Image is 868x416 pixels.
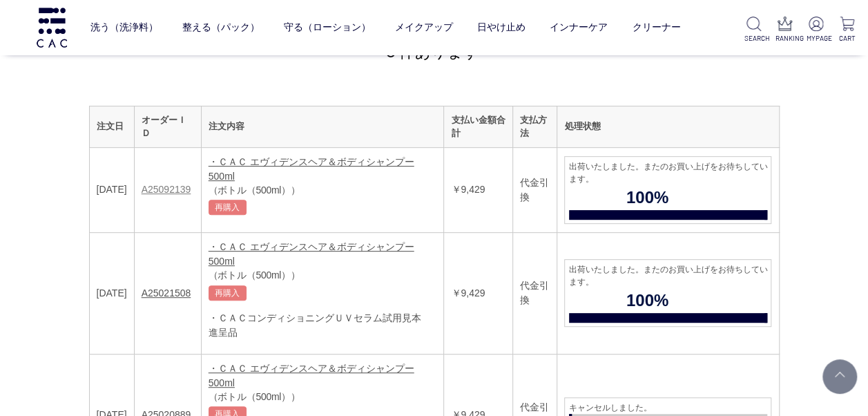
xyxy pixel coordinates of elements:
[182,10,260,45] a: 整える（パック）
[444,147,513,233] td: ￥9,429
[284,10,371,45] a: 守る（ローション）
[477,10,525,45] a: 日やけ止め
[35,8,69,47] img: logo
[565,288,729,313] span: 100%
[89,233,134,354] td: [DATE]
[142,184,191,195] a: A25092139
[89,147,134,233] td: [DATE]
[550,10,608,45] a: インナーケア
[134,106,201,147] th: オーダーＩＤ
[775,33,795,44] p: RANKING
[775,17,795,44] a: RANKING
[209,390,437,404] div: （ボトル（500ml））
[89,106,134,147] th: 注文日
[444,106,513,147] th: 支払い金額合計
[209,363,414,388] a: ・ＣＡＣ エヴィデンスヘア＆ボディシャンプー500ml
[512,233,557,354] td: 代金引換
[837,33,857,44] p: CART
[565,185,729,210] span: 100%
[90,10,158,45] a: 洗う（洗浄料）
[209,200,247,215] a: 再購入
[806,33,826,44] p: MYPAGE
[209,184,437,197] div: （ボトル（500ml））
[744,17,764,44] a: SEARCH
[565,263,771,288] span: 出荷いたしました。またのお買い上げをお待ちしています。
[632,10,680,45] a: クリーナー
[209,311,437,340] div: ・ＣＡＣコンディショニングＵＶセラム試用見本 進呈品
[142,287,191,299] a: A25021508
[201,106,444,147] th: 注文内容
[395,10,453,45] a: メイクアップ
[557,106,779,147] th: 処理状態
[512,147,557,233] td: 代金引換
[806,17,826,44] a: MYPAGE
[209,269,437,282] div: （ボトル（500ml））
[444,233,513,354] td: ￥9,429
[564,156,771,224] a: 出荷いたしました。またのお買い上げをお待ちしています。 100%
[565,401,655,414] span: キャンセルしました。
[837,17,857,44] a: CART
[512,106,557,147] th: 支払方法
[209,156,414,182] a: ・ＣＡＣ エヴィデンスヘア＆ボディシャンプー500ml
[209,285,247,301] a: 再購入
[564,259,771,327] a: 出荷いたしました。またのお買い上げをお待ちしています。 100%
[744,33,764,44] p: SEARCH
[565,160,771,185] span: 出荷いたしました。またのお買い上げをお待ちしています。
[209,241,414,267] a: ・ＣＡＣ エヴィデンスヘア＆ボディシャンプー500ml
